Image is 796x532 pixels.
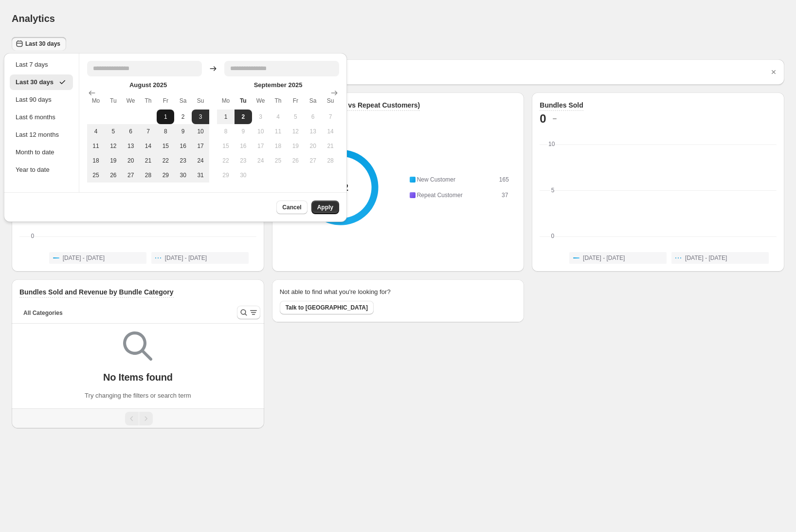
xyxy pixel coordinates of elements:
[157,92,174,110] th: Friday
[140,92,157,110] th: Thursday
[105,168,122,183] button: Monday August 26 2025
[317,203,333,211] span: Apply
[192,110,209,124] button: Start of range Saturday August 3 2025
[235,168,252,183] button: Monday September 30 2025
[282,203,301,211] span: Cancel
[174,110,192,124] button: Friday August 2 2025
[270,139,287,153] button: Wednesday September 18 2025
[157,139,174,153] button: Thursday August 15 2025
[217,153,235,168] button: Sunday September 22 2025
[174,139,192,153] button: Friday August 16 2025
[151,252,249,264] button: [DATE] - [DATE]
[304,139,322,153] button: Friday September 20 2025
[235,153,252,168] button: Monday September 23 2025
[217,80,339,92] caption: September 2025
[19,287,174,297] h3: Bundles Sold and Revenue by Bundle Category
[85,86,99,100] button: Show previous month, July 2025
[174,92,192,110] th: Saturday
[63,254,105,262] span: [DATE] - [DATE]
[540,100,583,110] h3: Bundles Sold
[551,233,555,239] text: 0
[327,86,341,100] button: Show next month, October 2025
[87,168,105,183] button: Sunday August 25 2025
[105,124,122,139] button: Monday August 5 2025
[12,13,55,24] h1: Analytics
[122,139,140,153] button: Tuesday August 13 2025
[270,92,287,110] th: Thursday
[87,153,105,168] button: Sunday August 18 2025
[105,153,122,168] button: Monday August 19 2025
[502,192,508,199] span: 37
[671,252,769,264] button: [DATE] - [DATE]
[499,176,509,183] span: 165
[304,92,322,110] th: Saturday
[252,92,270,110] th: Wednesday
[174,124,192,139] button: Friday August 9 2025
[12,408,264,428] nav: Pagination
[583,254,625,262] span: [DATE] - [DATE]
[322,153,339,168] button: Saturday September 28 2025
[16,60,67,70] div: Last 7 days
[540,111,546,127] h2: 0
[87,139,105,153] button: Sunday August 11 2025
[49,252,146,264] button: [DATE] - [DATE]
[192,124,209,139] button: Saturday August 10 2025
[417,176,455,183] span: New Customer
[322,92,339,110] th: Sunday
[140,153,157,168] button: Wednesday August 21 2025
[105,139,122,153] button: Monday August 12 2025
[252,110,270,124] button: Tuesday September 3 2025
[16,77,67,87] div: Last 30 days
[122,168,140,183] button: Tuesday August 27 2025
[16,95,67,105] div: Last 90 days
[122,92,140,110] th: Wednesday
[217,139,235,153] button: Sunday September 15 2025
[217,110,235,124] button: Sunday September 1 2025
[217,92,235,110] th: Monday
[23,309,63,317] span: All Categories
[85,391,191,401] p: Try changing the filters or search term
[270,110,287,124] button: Wednesday September 4 2025
[122,124,140,139] button: Tuesday August 6 2025
[235,92,252,110] th: Tuesday
[16,147,67,157] div: Month to date
[157,110,174,124] button: Thursday August 1 2025
[280,287,391,297] h2: Not able to find what you're looking for?
[192,153,209,168] button: Saturday August 24 2025
[417,192,463,199] span: Repeat Customer
[105,92,122,110] th: Tuesday
[217,124,235,139] button: Sunday September 8 2025
[31,233,35,239] text: 0
[16,130,67,140] div: Last 12 months
[252,139,270,153] button: Tuesday September 17 2025
[87,124,105,139] button: Sunday August 4 2025
[322,110,339,124] button: Saturday September 7 2025
[235,110,252,124] button: End of range Today Monday September 2 2025
[322,139,339,153] button: Saturday September 21 2025
[157,153,174,168] button: Thursday August 22 2025
[287,110,304,124] button: Thursday September 5 2025
[140,124,157,139] button: Wednesday August 7 2025
[122,153,140,168] button: Tuesday August 20 2025
[174,153,192,168] button: Friday August 23 2025
[123,331,152,361] img: Empty search results
[304,124,322,139] button: Friday September 13 2025
[140,139,157,153] button: Wednesday August 14 2025
[16,112,67,122] div: Last 6 months
[103,371,173,383] p: No Items found
[311,201,339,214] button: Apply
[217,168,235,183] button: Sunday September 29 2025
[235,139,252,153] button: Monday September 16 2025
[276,201,307,214] button: Cancel
[25,40,60,48] span: Last 30 days
[87,80,209,92] caption: August 2025
[286,304,368,312] span: Talk to [GEOGRAPHIC_DATA]
[174,168,192,183] button: Friday August 30 2025
[287,124,304,139] button: Thursday September 12 2025
[322,124,339,139] button: Saturday September 14 2025
[287,92,304,110] th: Friday
[287,153,304,168] button: Thursday September 26 2025
[192,92,209,110] th: Sunday
[270,124,287,139] button: Wednesday September 11 2025
[252,153,270,168] button: Tuesday September 24 2025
